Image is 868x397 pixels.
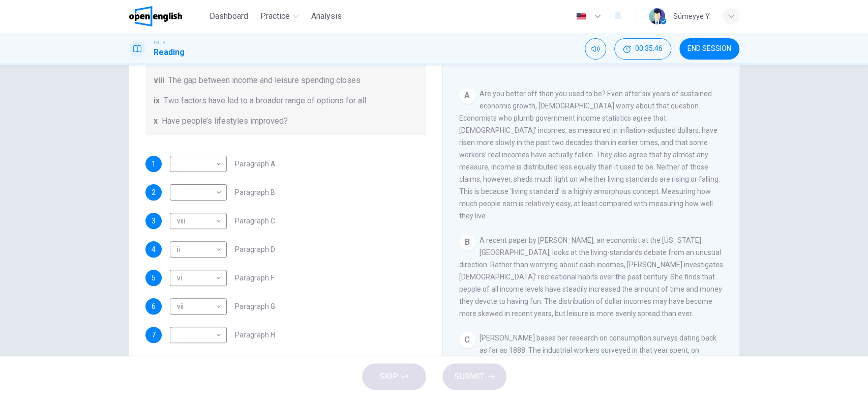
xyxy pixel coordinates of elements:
[614,38,671,60] div: Hide
[649,8,665,24] img: Profile picture
[687,45,731,53] span: END SESSION
[154,46,185,59] h1: Reading
[585,38,606,60] div: Mute
[205,7,252,25] button: Dashboard
[209,10,248,22] span: Dashboard
[459,234,475,250] div: B
[235,217,275,224] span: Paragraph C
[152,217,156,224] span: 3
[154,115,158,127] span: x
[459,236,723,318] span: A recent paper by [PERSON_NAME], an economist at the [US_STATE][GEOGRAPHIC_DATA], looks at the li...
[164,95,366,107] span: Two factors have led to a broader range of options for all
[235,160,276,167] span: Paragraph A
[154,74,164,87] span: viii
[235,189,275,196] span: Paragraph B
[311,10,342,22] span: Analysis
[152,331,156,338] span: 7
[679,38,739,60] button: END SESSION
[260,10,290,22] span: Practice
[152,303,156,310] span: 6
[459,88,475,104] div: A
[235,246,275,253] span: Paragraph D
[152,274,156,281] span: 5
[129,6,183,26] img: OpenEnglish logo
[152,160,156,167] span: 1
[170,235,223,264] div: ii
[154,95,160,107] span: ix
[152,189,156,196] span: 2
[170,207,223,236] div: viii
[673,10,711,22] div: Sümeyye Y.
[168,74,361,87] span: The gap between income and leisure spending closes
[154,39,165,46] span: IELTS
[635,45,663,53] span: 00:35:46
[170,264,223,293] div: vi
[459,90,720,220] span: Are you better off than you used to be? Even after six years of sustained economic growth, [DEMOG...
[152,246,156,253] span: 4
[575,13,587,20] img: en
[162,115,288,127] span: Have people’s lifestyles improved?
[459,332,475,348] div: C
[235,274,274,281] span: Paragraph F
[235,331,275,338] span: Paragraph H
[129,6,206,26] a: OpenEnglish logo
[614,38,671,60] button: 00:35:46
[307,7,346,25] button: Analysis
[235,303,275,310] span: Paragraph G
[170,292,223,321] div: vii
[256,7,303,25] button: Practice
